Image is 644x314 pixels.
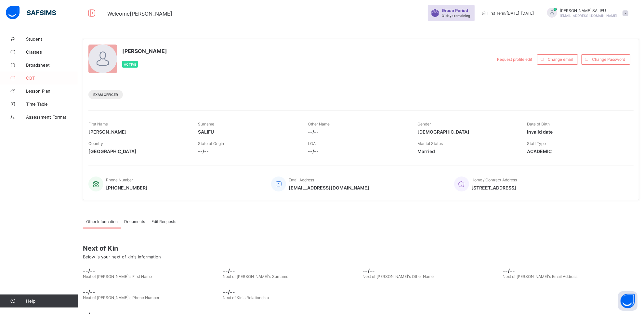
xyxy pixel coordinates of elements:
span: Assessment Format [26,114,78,120]
span: [PERSON_NAME] [88,129,188,135]
span: Time Table [26,101,78,107]
span: Next of Kin [83,244,639,252]
span: Invalid date [527,129,627,135]
span: --/-- [223,268,359,274]
span: [PERSON_NAME] SALIFU [560,8,618,13]
span: --/-- [223,289,359,295]
span: Gender [417,122,431,126]
span: Documents [124,219,145,224]
span: [PERSON_NAME] [122,48,167,54]
span: [EMAIL_ADDRESS][DOMAIN_NAME] [289,185,369,190]
span: CBT [26,75,78,81]
img: safsims [6,6,56,20]
span: Change Password [592,57,625,62]
span: [STREET_ADDRESS] [472,185,517,190]
span: [DEMOGRAPHIC_DATA] [417,129,517,135]
span: [PHONE_NUMBER] [106,185,148,190]
span: Edit Requests [151,219,176,224]
span: Marital Status [417,141,443,146]
span: Student [26,36,78,42]
span: --/-- [363,268,499,274]
span: Help [26,298,78,304]
span: Email Address [289,177,314,182]
span: --/-- [83,268,219,274]
span: Surname [198,122,214,126]
span: Staff Type [527,141,546,146]
span: Next of [PERSON_NAME]'s Other Name [363,274,434,279]
span: Date of Birth [527,122,550,126]
span: Change email [548,57,573,62]
span: Welcome [PERSON_NAME] [107,10,172,17]
span: [EMAIL_ADDRESS][DOMAIN_NAME] [560,14,618,18]
span: --/-- [198,149,298,154]
span: Other Name [308,122,330,126]
span: Next of [PERSON_NAME]'s Email Address [503,274,577,279]
span: Home / Contract Address [472,177,517,182]
span: First Name [88,122,108,126]
span: SALIFU [198,129,298,135]
span: LGA [308,141,316,146]
span: Classes [26,49,78,55]
span: --/-- [308,129,408,135]
span: Other Information [86,219,118,224]
span: Lesson Plan [26,88,78,94]
div: ABDULRAHMAN SALIFU [541,8,632,19]
span: Request profile edit [497,57,532,62]
span: [GEOGRAPHIC_DATA] [88,149,188,154]
span: Next of [PERSON_NAME]'s Surname [223,274,288,279]
span: Married [417,149,517,154]
span: 31 days remaining [442,14,470,18]
span: Grace Period [442,8,468,13]
span: Active [124,62,136,66]
span: session/term information [481,11,534,16]
span: --/-- [308,149,408,154]
span: --/-- [503,268,639,274]
span: Next of Kin's Relationship [223,295,269,300]
span: Next of [PERSON_NAME]'s First Name [83,274,152,279]
button: Open asap [618,291,637,311]
span: Next of [PERSON_NAME]'s Phone Number [83,295,159,300]
span: Phone Number [106,177,133,182]
span: State of Origin [198,141,224,146]
span: ACADEMIC [527,149,627,154]
span: Broadsheet [26,62,78,68]
img: sticker-purple.71386a28dfed39d6af7621340158ba97.svg [431,9,439,17]
span: Country [88,141,103,146]
span: Exam Officer [93,93,118,97]
span: --/-- [83,289,219,295]
span: Below is your next of kin's Information [83,254,161,259]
